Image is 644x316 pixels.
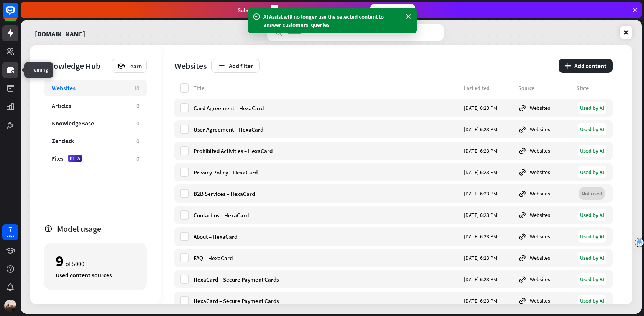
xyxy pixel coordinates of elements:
[57,223,147,234] div: Model usage
[136,102,139,109] div: 0
[578,123,606,135] div: Used by AI
[136,120,139,127] div: 0
[238,5,364,15] div: Subscribe in days to get your first month for $1
[194,212,459,219] div: Contact us – HexaCard
[194,169,459,176] div: Privacy Policy – HexaCard
[52,155,64,162] div: Files
[518,125,572,134] div: Websites
[194,104,459,112] div: Card Agreement – HexaCard
[56,271,135,279] div: Used content sources
[518,232,572,241] div: Websites
[6,3,29,26] button: Open LiveChat chat widget
[578,252,606,264] div: Used by AI
[134,85,139,92] div: 10
[579,187,605,200] div: Not used
[52,119,94,127] div: KnowledgeBase
[464,212,514,218] div: [DATE] 6:23 PM
[194,85,459,91] div: Title
[52,84,76,92] div: Websites
[370,4,415,16] div: Subscribe now
[136,155,139,162] div: 0
[7,233,14,238] div: days
[194,276,459,283] div: HexaCard – Secure Payment Cards
[518,104,572,112] div: Websites
[578,166,606,178] div: Used by AI
[578,145,606,157] div: Used by AI
[518,168,572,176] div: Websites
[518,85,572,91] div: Source
[464,276,514,283] div: [DATE] 6:23 PM
[56,254,135,267] div: of 5000
[127,62,142,70] span: Learn
[578,230,606,243] div: Used by AI
[518,254,572,262] div: Websites
[56,254,64,267] div: 9
[174,60,207,71] div: Websites
[464,147,514,154] div: [DATE] 6:23 PM
[194,126,459,133] div: User Agreement – HexaCard
[35,24,85,41] a: [DOMAIN_NAME]
[578,209,606,221] div: Used by AI
[2,224,18,240] a: 7 days
[44,60,108,71] div: Knowledge Hub
[578,102,606,114] div: Used by AI
[194,254,459,262] div: FAQ – HexaCard
[518,189,572,198] div: Websites
[565,63,571,69] i: plus
[194,297,459,305] div: HexaCard – Secure Payment Cards
[194,233,459,240] div: About – HexaCard
[464,233,514,240] div: [DATE] 6:23 PM
[211,59,260,73] button: Add filter
[464,169,514,176] div: [DATE] 6:23 PM
[136,137,139,145] div: 0
[68,155,82,162] div: BETA
[464,297,514,304] div: [DATE] 6:23 PM
[464,104,514,111] div: [DATE] 6:23 PM
[52,137,74,145] div: Zendesk
[271,5,278,15] div: 3
[464,254,514,261] div: [DATE] 6:23 PM
[518,211,572,219] div: Websites
[518,147,572,155] div: Websites
[194,147,459,155] div: Prohibited Activities – HexaCard
[518,296,572,305] div: Websites
[464,190,514,197] div: [DATE] 6:23 PM
[263,13,401,29] div: AI Assist will no longer use the selected content to answer customers' queries
[52,102,71,109] div: Articles
[578,273,606,285] div: Used by AI
[194,190,459,197] div: B2B Services – HexaCard
[464,85,514,91] div: Last edited
[464,126,514,133] div: [DATE] 6:23 PM
[578,295,606,307] div: Used by AI
[8,226,12,233] div: 7
[559,59,613,73] button: plusAdd content
[518,275,572,283] div: Websites
[577,85,607,91] div: State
